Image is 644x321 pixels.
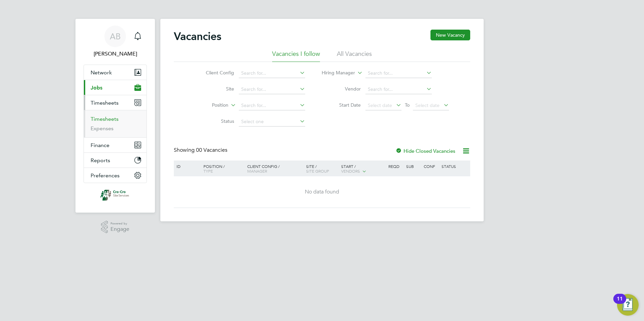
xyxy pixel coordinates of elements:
[84,65,147,80] button: Network
[91,116,119,122] a: Timesheets
[422,160,440,172] div: Conf
[110,226,129,232] span: Engage
[84,138,147,152] button: Finance
[175,188,469,195] div: No data found
[84,110,147,137] div: Timesheets
[91,84,102,91] span: Jobs
[91,172,120,179] span: Preferences
[337,50,372,62] li: All Vacancies
[403,101,412,109] span: To
[84,26,147,58] a: AB[PERSON_NAME]
[430,30,470,40] button: New Vacancy
[304,160,340,177] div: Site /
[198,160,246,177] div: Position /
[239,69,305,78] input: Search for...
[365,85,432,94] input: Search for...
[190,102,228,109] label: Position
[322,102,361,108] label: Start Date
[174,30,221,43] h2: Vacancies
[84,190,147,201] a: Go to home page
[395,148,455,154] label: Hide Closed Vacancies
[368,102,392,108] span: Select date
[617,299,623,308] div: 11
[101,221,130,234] a: Powered byEngage
[196,147,227,153] span: 00 Vacancies
[100,190,130,201] img: cra-cro-logo-retina.png
[110,32,121,41] span: AB
[91,100,119,106] span: Timesheets
[440,160,469,172] div: Status
[84,153,147,168] button: Reports
[239,101,305,110] input: Search for...
[365,69,432,78] input: Search for...
[340,160,387,177] div: Start /
[91,157,110,164] span: Reports
[316,70,355,76] label: Hiring Manager
[174,147,229,154] div: Showing
[247,168,267,174] span: Manager
[91,69,112,76] span: Network
[84,50,147,58] span: Alex Bazella
[239,85,305,94] input: Search for...
[195,118,234,124] label: Status
[75,19,155,213] nav: Main navigation
[195,70,234,76] label: Client Config
[110,221,129,226] span: Powered by
[387,160,404,172] div: Reqd
[306,168,329,174] span: Site Group
[415,102,440,108] span: Select date
[84,80,147,95] button: Jobs
[239,117,305,127] input: Select one
[405,160,422,172] div: Sub
[617,294,639,316] button: Open Resource Center, 11 new notifications
[84,95,147,110] button: Timesheets
[203,168,213,174] span: Type
[322,86,361,92] label: Vendor
[195,86,234,92] label: Site
[84,168,147,183] button: Preferences
[341,168,360,174] span: Vendors
[91,125,114,132] a: Expenses
[272,50,320,62] li: Vacancies I follow
[246,160,304,177] div: Client Config /
[91,142,109,148] span: Finance
[175,160,198,172] div: ID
